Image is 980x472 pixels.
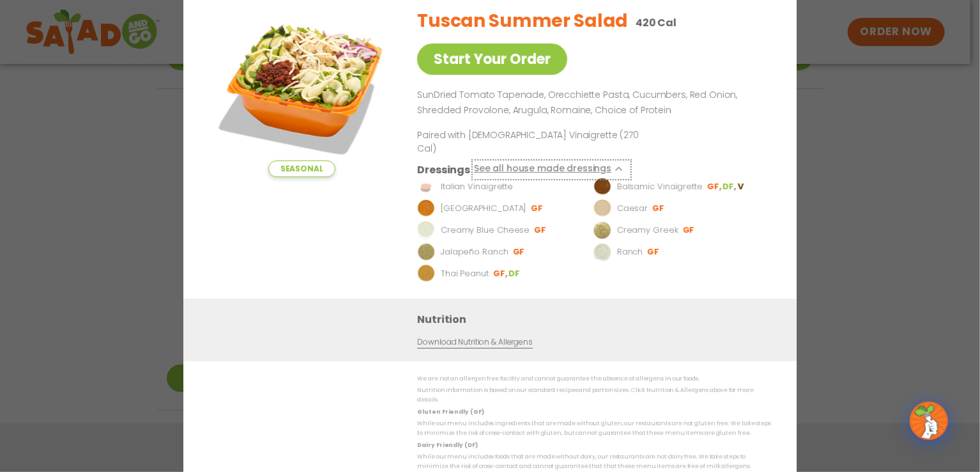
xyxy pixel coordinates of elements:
[417,200,435,217] img: Dressing preview image for BBQ Ranch
[417,43,567,75] a: Start Your Order
[593,243,611,261] img: Dressing preview image for Ranch
[417,265,435,283] img: Dressing preview image for Thai Peanut
[417,243,435,261] img: Dressing preview image for Jalapeño Ranch
[593,200,611,217] img: Dressing preview image for Caesar
[417,178,435,196] img: Dressing preview image for Italian Vinaigrette
[738,181,745,193] li: V
[417,419,771,439] p: While our menu includes ingredients that are made without gluten, our restaurants are not gluten ...
[911,403,947,439] img: wpChatIcon
[417,336,532,349] a: Download Nutrition & Allergens
[493,268,509,279] li: GF
[417,129,654,155] p: Paired with [DEMOGRAPHIC_DATA] Vinaigrette (270 Cal)
[513,246,526,258] li: GF
[617,202,648,215] p: Caesar
[617,246,643,258] p: Ranch
[417,162,470,178] h3: Dressings
[417,88,766,118] p: SunDried Tomato Tapenade, Orecchiette Pasta, Cucumbers, Red Onion, Shredded Provolone, Arugula, R...
[531,203,544,214] li: GF
[417,311,777,327] h3: Nutrition
[617,180,703,193] p: Balsamic Vinaigrette
[441,246,509,258] p: Jalapeño Ranch
[474,162,629,178] button: See all house made dressings
[593,178,611,196] img: Dressing preview image for Balsamic Vinaigrette
[647,246,661,258] li: GF
[509,268,521,279] li: DF
[636,15,677,31] p: 420 Cal
[617,224,678,237] p: Creamy Greek
[441,202,526,215] p: [GEOGRAPHIC_DATA]
[417,408,484,416] strong: Gluten Friendly (GF)
[417,8,628,35] h2: Tuscan Summer Salad
[707,181,723,193] li: GF
[441,224,530,237] p: Creamy Blue Cheese
[417,452,771,472] p: While our menu includes foods that are made without dairy, our restaurants are not dairy free. We...
[534,224,547,236] li: GF
[723,181,737,193] li: DF
[417,441,477,449] strong: Dairy Friendly (DF)
[417,221,435,239] img: Dressing preview image for Creamy Blue Cheese
[683,224,696,236] li: GF
[417,386,771,405] p: Nutrition information is based on our standard recipes and portion sizes. Click Nutrition & Aller...
[268,161,335,177] span: Seasonal
[652,203,666,214] li: GF
[417,374,771,384] p: We are not an allergen free facility and cannot guarantee the absence of allergens in our foods.
[441,180,513,193] p: Italian Vinaigrette
[593,221,611,239] img: Dressing preview image for Creamy Greek
[441,267,489,280] p: Thai Peanut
